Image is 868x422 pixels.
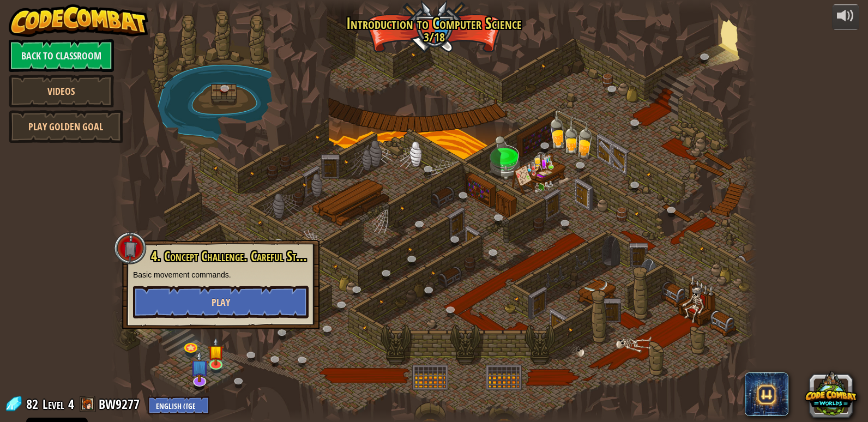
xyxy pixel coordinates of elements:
p: Basic movement commands. [133,269,309,280]
button: Adjust volume [832,4,859,30]
img: level-banner-started.png [208,337,224,365]
span: 4. Concept Challenge. Careful Steps [151,247,308,266]
img: CodeCombat - Learn how to code by playing a game [9,4,148,37]
span: Play [212,296,230,309]
a: Play Golden Goal [9,110,123,143]
a: Videos [9,75,114,107]
a: Back to Classroom [9,39,114,72]
button: Play [133,286,309,318]
span: 82 [26,395,41,413]
span: Level [43,395,64,413]
img: level-banner-unstarted-subscriber.png [190,351,208,383]
span: 4 [68,395,74,413]
a: BW9277 [99,395,143,413]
